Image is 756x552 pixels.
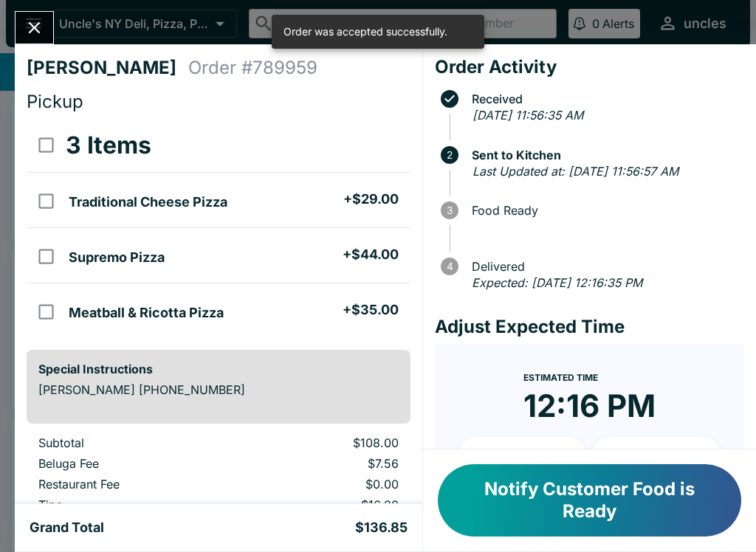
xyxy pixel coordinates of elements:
button: Notify Customer Food is Ready [438,464,741,537]
text: 4 [446,261,453,272]
text: 3 [447,204,453,216]
h5: + $35.00 [343,301,399,319]
h6: Special Instructions [38,362,399,376]
span: Delivered [464,260,744,273]
table: orders table [27,119,410,338]
span: Food Ready [464,204,744,217]
button: + 20 [592,437,721,474]
p: Restaurant Fee [38,477,222,491]
h4: [PERSON_NAME] [27,57,188,79]
em: Last Updated at: [DATE] 11:56:57 AM [472,164,678,179]
h5: Meatball & Ricotta Pizza [69,304,224,322]
em: [DATE] 11:56:35 AM [472,108,583,123]
p: Tips [38,497,222,512]
p: $16.20 [246,497,398,512]
p: $108.00 [246,435,398,450]
table: orders table [27,435,410,539]
text: 2 [447,149,453,161]
p: Subtotal [38,435,222,450]
button: Close [16,12,53,44]
h4: Order # 789959 [188,57,317,79]
h4: Order Activity [435,56,744,78]
h3: 3 Items [66,131,151,160]
p: $0.00 [246,477,398,491]
time: 12:16 PM [523,387,656,425]
p: Beluga Fee [38,456,222,471]
span: Pickup [27,91,83,112]
h4: Adjust Expected Time [435,316,744,338]
button: + 10 [458,437,587,474]
p: [PERSON_NAME] [PHONE_NUMBER] [38,382,399,397]
span: Estimated Time [523,372,598,383]
div: Order was accepted successfully. [283,19,447,44]
span: Sent to Kitchen [464,148,744,162]
span: Received [464,92,744,106]
h5: Traditional Cheese Pizza [69,193,227,211]
h5: $136.85 [355,519,408,537]
h5: + $29.00 [343,190,399,208]
h5: Grand Total [30,519,104,537]
p: $7.56 [246,456,398,471]
h5: + $44.00 [343,246,399,263]
em: Expected: [DATE] 12:16:35 PM [472,275,642,290]
h5: Supremo Pizza [69,249,165,266]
